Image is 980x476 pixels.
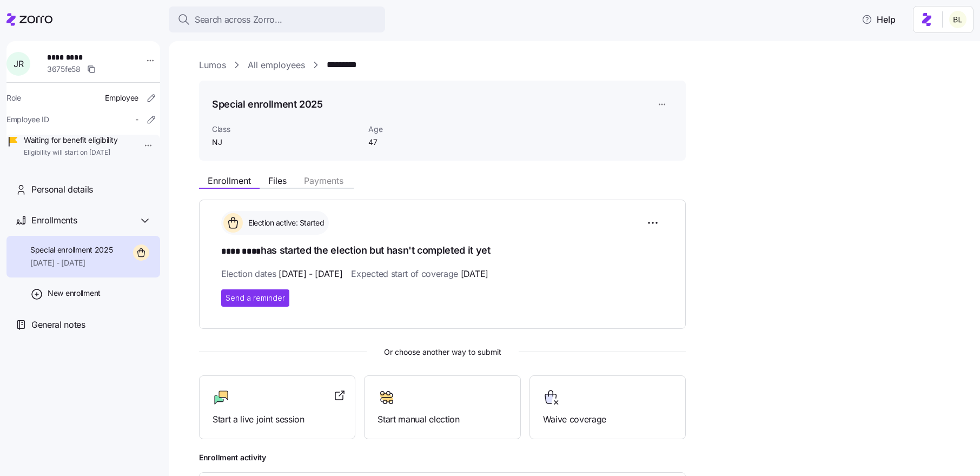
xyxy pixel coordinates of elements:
span: [DATE] [461,267,488,281]
button: Help [853,9,904,30]
span: J R [14,59,23,68]
button: Search across Zorro... [169,6,385,32]
span: Employee ID [6,114,49,125]
span: Election dates [221,267,342,281]
span: Enrollment activity [199,452,686,463]
h1: Special enrollment 2025 [212,97,323,111]
span: Send a reminder [226,293,285,303]
span: Role [6,92,21,103]
h1: has started the election but hasn't completed it yet [221,243,664,259]
span: General notes [31,318,85,332]
span: NJ [212,137,360,148]
span: Enrollment [208,176,251,185]
span: Search across Zorro... [195,13,282,27]
span: [DATE] - [DATE] [279,267,342,281]
a: All employees [248,58,305,72]
span: Class [212,124,360,135]
span: Employee [105,92,138,103]
span: Enrollments [31,214,77,227]
span: New enrollment [48,288,101,299]
span: Special enrollment 2025 [30,244,113,255]
span: Personal details [31,183,93,196]
span: Start manual election [378,413,507,426]
span: 3675fe58 [47,64,81,75]
img: 2fabda6663eee7a9d0b710c60bc473af [949,11,966,28]
span: Start a live joint session [213,413,342,426]
span: Waiting for benefit eligibility [24,135,117,146]
span: Eligibility will start on [DATE] [24,148,117,157]
span: Help [862,13,896,26]
span: Election active: Started [245,217,324,228]
a: Lumos [199,58,226,72]
span: Age [368,124,477,135]
span: [DATE] - [DATE] [30,257,113,268]
button: Send a reminder [221,289,289,307]
span: Waive coverage [543,413,672,426]
span: Expected start of coverage [351,267,488,281]
span: Files [268,176,287,185]
span: Payments [304,176,343,185]
span: Or choose another way to submit [199,346,686,358]
span: 47 [368,137,477,148]
span: - [135,114,138,125]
